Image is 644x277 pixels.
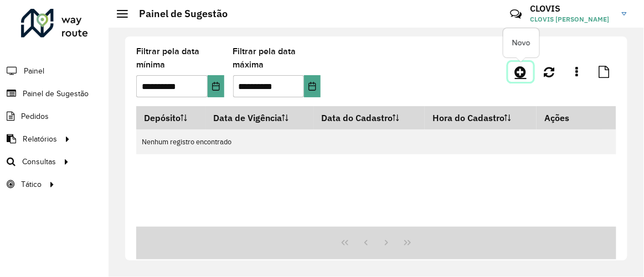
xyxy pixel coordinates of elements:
[136,129,616,154] td: Nenhum registro encontrado
[208,75,224,97] button: Choose Date
[136,45,224,71] label: Filtrar pela data mínima
[537,106,603,129] th: Ações
[136,106,206,129] th: Depósito
[504,2,528,26] a: Contato Rápido
[22,156,56,168] span: Consultas
[23,88,89,100] span: Painel de Sugestão
[24,65,44,77] span: Painel
[425,106,537,129] th: Hora do Cadastro
[21,111,49,122] span: Pedidos
[21,179,42,190] span: Tático
[23,133,57,145] span: Relatórios
[503,28,539,58] div: Novo
[530,14,614,24] span: CLOVIS [PERSON_NAME]
[233,45,321,71] label: Filtrar pela data máxima
[314,106,425,129] th: Data do Cadastro
[304,75,321,97] button: Choose Date
[128,8,228,20] h2: Painel de Sugestão
[206,106,314,129] th: Data de Vigência
[530,3,614,14] h3: CLOVIS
